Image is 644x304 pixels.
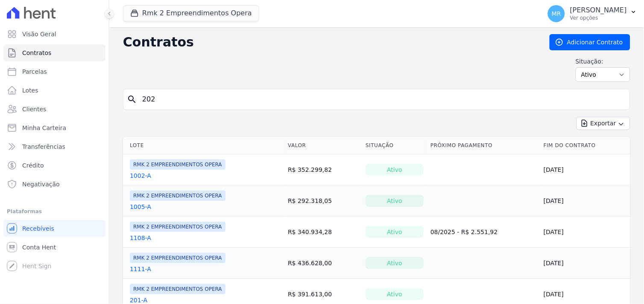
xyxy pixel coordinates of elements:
div: Ativo [366,288,424,300]
td: R$ 436.628,00 [284,248,362,279]
th: Fim do Contrato [540,137,630,154]
span: RMK 2 EMPREENDIMENTOS OPERA [130,253,225,263]
span: Transferências [22,142,65,151]
a: Clientes [3,101,105,118]
td: R$ 340.934,28 [284,217,362,248]
div: Ativo [366,257,424,269]
div: Ativo [366,164,424,176]
td: [DATE] [540,217,630,248]
a: Conta Hent [3,239,105,256]
a: 08/2025 - R$ 2.551,92 [430,229,498,235]
a: Negativação [3,176,105,193]
span: Recebíveis [22,224,54,233]
h2: Contratos [123,35,536,50]
input: Buscar por nome do lote [137,91,626,108]
span: Conta Hent [22,243,56,252]
span: Clientes [22,105,46,113]
th: Situação [362,137,427,154]
span: RMK 2 EMPREENDIMENTOS OPERA [130,222,225,232]
a: Adicionar Contrato [550,34,630,50]
a: Crédito [3,157,105,174]
a: Minha Carteira [3,119,105,136]
div: Ativo [366,195,424,207]
span: Negativação [22,180,60,188]
td: [DATE] [540,185,630,217]
span: Minha Carteira [22,124,66,132]
i: search [127,94,137,104]
td: R$ 292.318,05 [284,185,362,217]
a: 1002-A [130,171,151,180]
td: R$ 352.299,82 [284,154,362,185]
label: Situação: [576,57,630,66]
a: Transferências [3,138,105,155]
th: Lote [123,137,284,154]
span: RMK 2 EMPREENDIMENTOS OPERA [130,159,225,170]
span: MR [552,11,561,17]
a: Lotes [3,82,105,99]
a: 1108-A [130,234,151,242]
span: Parcelas [22,67,47,76]
span: RMK 2 EMPREENDIMENTOS OPERA [130,284,225,294]
a: 1005-A [130,203,151,211]
span: Contratos [22,49,51,57]
p: Ver opções [570,14,627,21]
td: [DATE] [540,154,630,185]
div: Ativo [366,226,424,238]
span: Lotes [22,86,38,95]
td: [DATE] [540,248,630,279]
a: Recebíveis [3,220,105,237]
p: [PERSON_NAME] [570,6,627,14]
button: Exportar [577,117,630,130]
span: Visão Geral [22,30,56,38]
a: 1111-A [130,265,151,273]
th: Valor [284,137,362,154]
button: Rmk 2 Empreendimentos Opera [123,5,259,21]
a: Parcelas [3,63,105,80]
th: Próximo Pagamento [427,137,540,154]
a: Visão Geral [3,26,105,43]
button: MR [PERSON_NAME] Ver opções [541,2,644,26]
span: RMK 2 EMPREENDIMENTOS OPERA [130,191,225,201]
div: Plataformas [7,206,102,217]
a: Contratos [3,44,105,61]
span: Crédito [22,161,44,170]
